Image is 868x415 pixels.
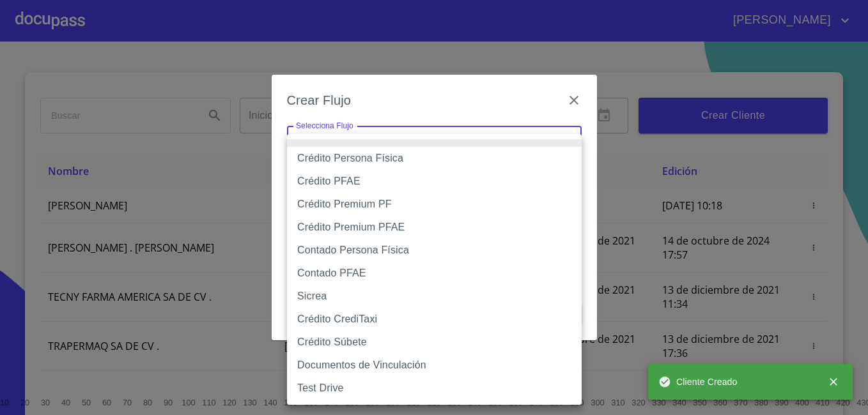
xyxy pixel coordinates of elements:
li: Contado PFAE [287,262,582,285]
li: Documentos de Vinculación [287,354,582,377]
li: Crédito CrediTaxi [287,308,582,331]
li: Crédito Súbete [287,331,582,354]
li: Crédito PFAE [287,170,582,193]
li: Crédito Persona Física [287,147,582,170]
li: Test Drive [287,377,582,400]
button: close [819,368,848,396]
li: Crédito Premium PF [287,193,582,216]
li: Contado Persona Física [287,239,582,262]
li: None [287,139,582,147]
li: Sicrea [287,285,582,308]
li: Crédito Premium PFAE [287,216,582,239]
span: Cliente Creado [658,375,738,388]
